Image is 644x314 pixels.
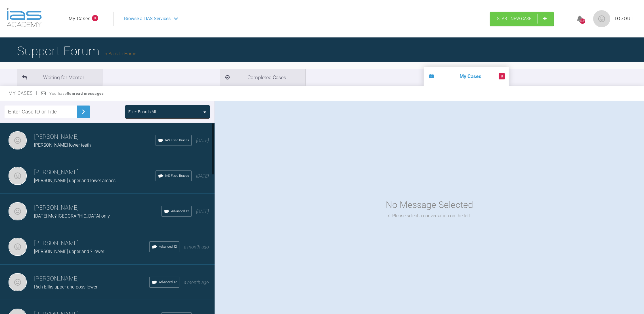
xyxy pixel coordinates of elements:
img: Neil Fearns [9,167,27,185]
div: 1354 [580,18,585,24]
div: Please select a conversation on the left. [388,212,471,220]
span: 8 [499,73,505,79]
span: IAS Fixed Braces [165,138,189,143]
span: [PERSON_NAME] upper and lower arches [34,178,116,183]
span: Rich Elllis upper and poss lower [34,284,97,290]
span: You have [49,91,104,96]
img: Neil Fearns [9,202,27,220]
span: a month ago [184,280,209,285]
span: IAS Fixed Braces [165,173,189,178]
h3: [PERSON_NAME] [34,274,149,284]
h3: [PERSON_NAME] [34,203,161,213]
h3: [PERSON_NAME] [34,168,156,177]
div: Filter Boards: All [128,109,156,115]
a: Back to Home [105,51,136,56]
span: My Cases [9,90,38,96]
span: [DATE] [196,209,209,214]
strong: 8 unread messages [67,91,104,96]
span: [PERSON_NAME] upper and ? lower [34,249,104,254]
a: My Cases [69,15,91,22]
h3: [PERSON_NAME] [34,132,156,142]
img: Neil Fearns [9,131,27,149]
img: logo-light.3e3ef733.png [7,8,42,27]
img: profile.png [593,10,610,27]
input: Enter Case ID or Title [5,106,77,118]
li: Completed Cases [220,69,305,86]
span: Browse all IAS Services [124,15,171,22]
h1: Support Forum [17,41,136,61]
span: [DATE] [196,173,209,179]
span: [DATE] [196,138,209,143]
a: Start New Case [490,12,554,26]
span: Advanced 12 [159,244,177,249]
span: 8 [92,15,98,21]
a: Logout [615,15,634,22]
span: a month ago [184,244,209,250]
img: Neil Fearns [9,273,27,291]
li: My Cases [424,67,509,86]
span: [PERSON_NAME] lower teeth [34,142,91,148]
div: No Message Selected [386,198,473,212]
li: Waiting for Mentor [17,69,102,86]
img: chevronRight.28bd32b0.svg [79,107,88,116]
span: Advanced 12 [159,280,177,285]
span: [DATE] Mc? [GEOGRAPHIC_DATA] only [34,213,110,219]
h3: [PERSON_NAME] [34,239,149,248]
img: Neil Fearns [9,238,27,256]
span: Start New Case [497,16,532,21]
span: Advanced 12 [171,209,189,214]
